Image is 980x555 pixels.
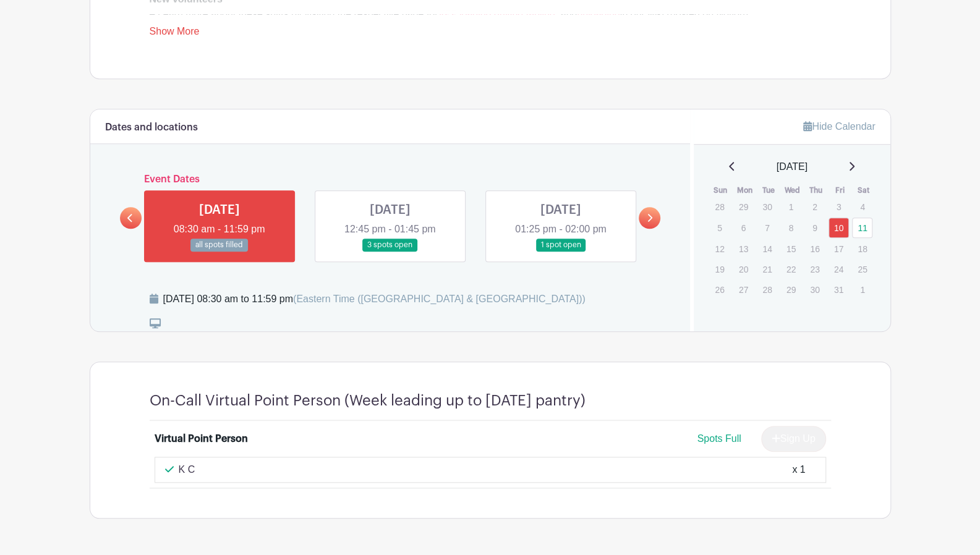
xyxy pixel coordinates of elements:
p: 17 [829,239,849,258]
span: (Eastern Time ([GEOGRAPHIC_DATA] & [GEOGRAPHIC_DATA])) [293,294,586,304]
p: 1 [852,280,872,299]
p: 22 [781,260,801,279]
p: 20 [733,260,754,279]
a: Show More [150,26,200,41]
p: 29 [733,197,754,216]
a: driving [494,9,523,19]
a: Hide Calendar [803,121,875,132]
a: 11 [852,218,872,238]
th: Sun [709,184,733,197]
p: 21 [757,260,777,279]
p: 5 [709,218,730,237]
h4: On-Call Virtual Point Person (Week leading up to [DATE] pantry) [150,392,586,410]
h6: Event Dates [142,174,639,185]
p: 25 [852,260,872,279]
p: 28 [709,197,730,216]
th: Wed [780,184,804,197]
p: 31 [829,280,849,299]
p: 28 [757,280,777,299]
h6: Dates and locations [105,122,198,133]
p: 13 [733,239,754,258]
span: [DATE] [777,159,807,174]
p: K C [179,462,195,477]
div: [DATE] 08:30 am to 11:59 pm [163,292,586,307]
p: 9 [804,218,825,237]
p: 15 [781,239,801,258]
p: 27 [733,280,754,299]
th: Fri [828,184,852,197]
th: Sat [851,184,876,197]
div: x 1 [792,462,805,477]
a: loading [459,9,492,19]
p: 7 [757,218,777,237]
a: tabling [526,9,555,19]
p: 14 [757,239,777,258]
a: VPP [438,9,456,19]
p: 19 [709,260,730,279]
th: Tue [756,184,780,197]
a: 10 [829,218,849,238]
div: Virtual Point Person [155,431,248,446]
p: 26 [709,280,730,299]
p: 23 [804,260,825,279]
p: 4 [852,197,872,216]
p: 12 [709,239,730,258]
p: 16 [804,239,825,258]
p: 6 [733,218,754,237]
p: 18 [852,239,872,258]
a: unloading [577,9,620,19]
p: 8 [781,218,801,237]
p: 30 [757,197,777,216]
th: Mon [733,184,757,197]
p: 30 [804,280,825,299]
span: Spots Full [697,433,741,444]
p: 2 [804,197,825,216]
p: 29 [781,280,801,299]
p: 1 [781,197,801,216]
th: Thu [804,184,828,197]
p: 3 [829,197,849,216]
p: 24 [829,260,849,279]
